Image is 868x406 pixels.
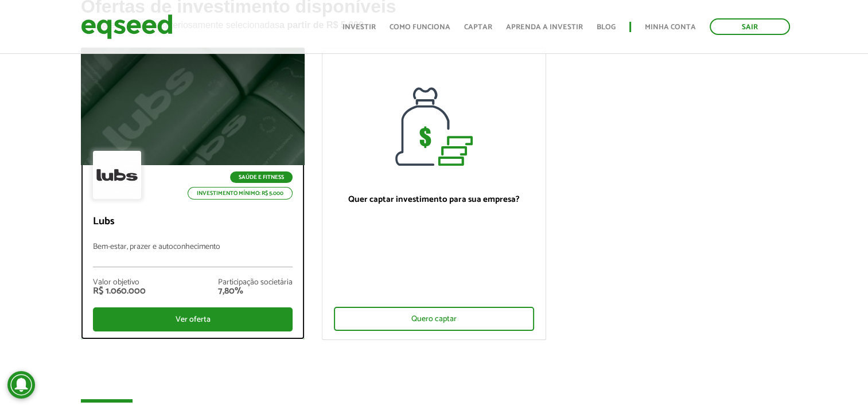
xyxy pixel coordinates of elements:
p: Bem-estar, prazer e autoconhecimento [93,243,293,267]
p: Saúde e Fitness [230,171,293,183]
p: Investimento mínimo: R$ 5.000 [188,187,293,200]
div: R$ 1.060.000 [93,287,146,296]
a: Aprenda a investir [506,24,583,31]
a: Investir [342,24,376,31]
img: EqSeed [81,11,173,42]
a: Quer captar investimento para sua empresa? Quero captar [322,48,546,340]
a: Como funciona [390,24,450,31]
div: Quero captar [334,307,534,331]
div: Valor objetivo [93,279,146,287]
p: Lubs [93,216,293,228]
a: Captar [464,24,492,31]
p: Quer captar investimento para sua empresa? [334,194,534,205]
div: Participação societária [218,279,293,287]
div: Ver oferta [93,307,293,331]
a: Sair [710,18,790,35]
a: Minha conta [645,24,696,31]
div: 7,80% [218,287,293,296]
a: Saúde e Fitness Investimento mínimo: R$ 5.000 Lubs Bem-estar, prazer e autoconhecimento Valor obj... [81,48,305,339]
a: Blog [597,24,616,31]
